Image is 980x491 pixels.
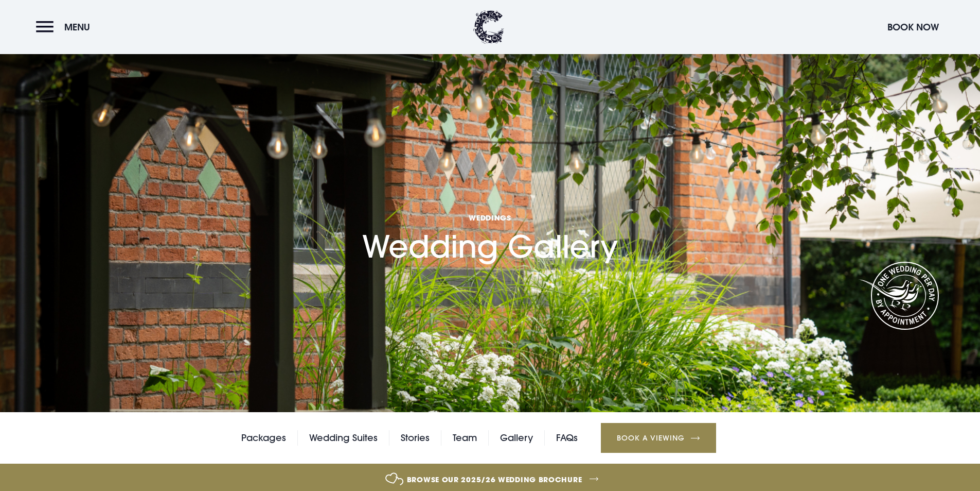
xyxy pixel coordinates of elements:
[309,430,378,446] a: Wedding Suites
[473,10,504,44] img: Clandeboye Lodge
[453,430,477,446] a: Team
[36,16,95,38] button: Menu
[241,430,286,446] a: Packages
[64,21,90,33] span: Menu
[601,423,716,453] a: Book a Viewing
[556,430,578,446] a: FAQs
[362,213,618,223] span: Weddings
[362,153,618,265] h1: Wedding Gallery
[401,430,430,446] a: Stories
[500,430,533,446] a: Gallery
[882,16,944,38] button: Book Now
